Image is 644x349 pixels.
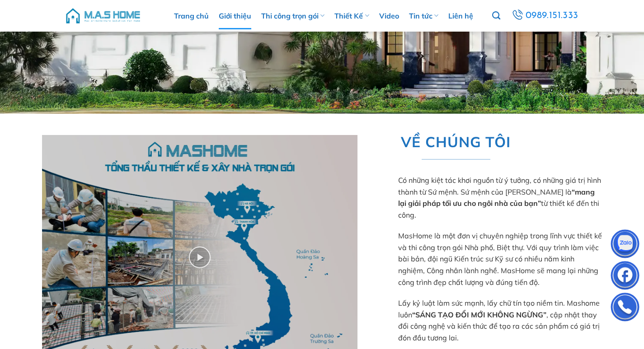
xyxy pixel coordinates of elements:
img: Zalo [611,232,639,259]
a: Thiết Kế [334,2,369,29]
strong: “mang lại giải pháp tối ưu cho ngôi nhà của bạn” [398,187,595,208]
a: Liên hệ [448,2,473,29]
a: Thi công trọn gói [261,2,324,29]
p: MasHome là một đơn vị chuyên nghiệp trong lĩnh vực thiết kế và thi công trọn gói Nhà phố, Biệt th... [398,230,602,288]
a: Trang chủ [174,2,209,29]
span: Lấy kỷ luật làm sức mạnh, lấy chữ tín tạo niềm tin. Mashome luôn , cập nhật thay đổi công nghệ và... [398,298,600,342]
a: Tìm kiếm [492,6,500,25]
img: Phone [611,295,639,322]
strong: “SÁNG TẠO ĐỔI MỚI KHÔNG NGỪNG” [412,310,546,319]
a: Video [379,2,399,29]
a: Tin tức [409,2,438,29]
a: Giới thiệu [219,2,251,29]
img: M.A.S HOME – Tổng Thầu Thiết Kế Và Xây Nhà Trọn Gói [65,2,141,29]
a: 0989.151.333 [510,8,579,24]
span: VỀ CHÚNG TÔI [401,130,511,154]
p: Có những kiệt tác khơi nguồn từ ý tưởng, có những giá trị hình thành từ Sứ mệnh. Sứ mệnh của [PER... [398,175,602,221]
span: 0989.151.333 [526,8,578,23]
img: Facebook [611,263,639,290]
